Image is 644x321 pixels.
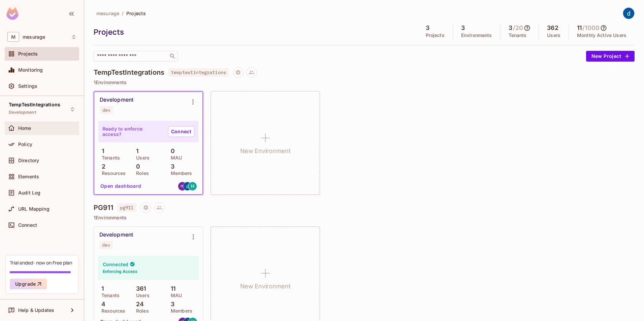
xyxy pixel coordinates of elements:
div: Trial ended- now on Free plan [10,259,72,266]
p: Ready to enforce access? [102,126,163,137]
p: Members [167,171,192,176]
span: Workspace: mesurage [23,34,45,40]
button: Upgrade [10,279,47,289]
h5: 362 [547,25,558,31]
span: URL Mapping [18,206,50,212]
div: Projects [94,27,414,37]
p: Projects [426,33,445,38]
img: mathieuhameljob@gmail.com [178,182,187,190]
p: 3 [167,301,174,308]
h5: / 20 [513,25,523,31]
div: Development [99,231,133,238]
img: SReyMgAAAABJRU5ErkJggg== [6,7,19,20]
button: Environment settings [186,95,200,109]
p: Users [133,155,150,160]
p: 1 Environments [94,80,635,85]
p: Users [133,293,150,298]
p: Users [547,33,560,38]
div: dev [102,107,110,113]
p: 4 [98,301,105,308]
h5: 11 [577,25,582,31]
h4: Connected [103,261,128,267]
span: Project settings [140,206,151,212]
span: Settings [18,83,37,89]
p: 1 [98,285,104,292]
a: Connect [168,126,194,137]
h1: New Environment [240,281,291,291]
button: Open dashboard [98,181,144,191]
button: New Project [586,51,635,62]
p: 24 [133,301,144,308]
img: gcl911pg@gmail.com [183,182,192,190]
span: M [7,32,19,42]
div: dev [102,242,110,248]
span: Projects [126,10,146,16]
p: 1 Environments [94,215,635,220]
p: 2 [98,163,105,170]
span: Help & Updates [18,308,54,313]
h1: New Environment [240,146,291,156]
span: Project settings [233,70,244,77]
p: Monthly Active Users [577,33,626,38]
h5: 3 [426,25,429,31]
h5: / 1000 [582,25,600,31]
img: dev 911gcl [623,8,634,19]
p: 0 [133,163,140,170]
span: Projects [18,51,38,57]
p: 1 [98,148,104,154]
span: mesurage [96,10,119,16]
p: 361 [133,285,146,292]
span: Monitoring [18,67,43,73]
p: Tenants [509,33,527,38]
span: temptestintegrations [168,68,229,77]
span: Connect [18,222,37,228]
p: Tenants [98,155,120,160]
li: / [122,10,124,16]
p: 1 [133,148,138,154]
h5: 3 [461,25,465,31]
span: Audit Log [18,190,40,195]
h6: Enforcing Access [103,269,137,275]
p: Environments [461,33,492,38]
span: Policy [18,142,32,147]
span: Directory [18,158,39,163]
p: 3 [167,163,174,170]
button: Environment settings [187,230,200,244]
p: Roles [133,308,149,314]
p: MAU [167,155,182,160]
h5: 3 [509,25,512,31]
span: Home [18,126,31,131]
span: H [191,184,194,188]
h4: PG911 [94,204,113,212]
p: 11 [167,285,175,292]
p: 0 [167,148,175,154]
h4: TempTestIntegrations [94,68,164,76]
p: Tenants [98,293,120,298]
p: Resources [98,171,126,176]
p: MAU [167,293,182,298]
span: TempTestIntegrations [9,102,60,107]
p: Resources [98,308,125,314]
p: Roles [133,171,149,176]
div: Development [100,97,133,103]
span: Elements [18,174,39,179]
span: pg911 [117,203,136,212]
span: Development [9,110,36,115]
p: Members [167,308,192,314]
